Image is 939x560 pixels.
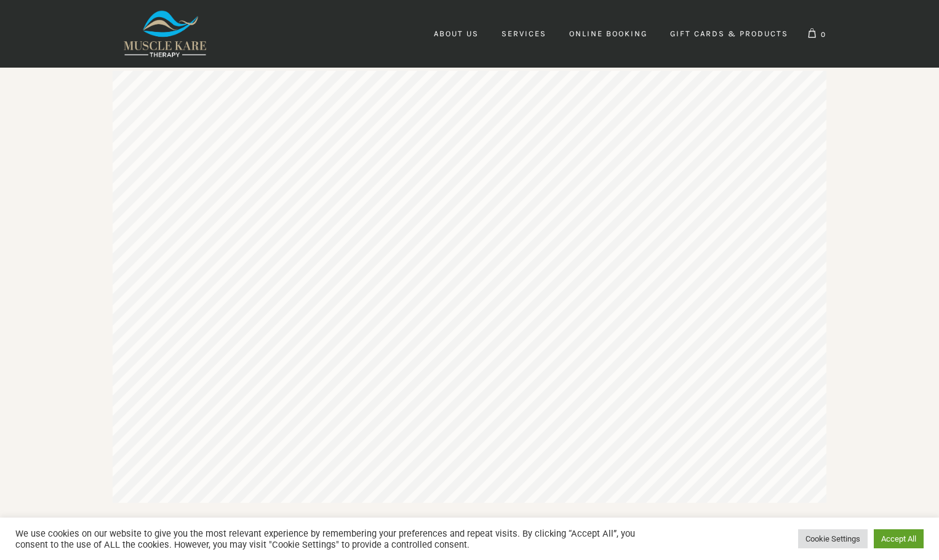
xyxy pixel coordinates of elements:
[874,529,924,548] a: Accept All
[798,529,868,548] a: Cookie Settings
[490,22,557,46] a: Services
[558,22,658,46] a: Online Booking
[501,29,546,38] span: Services
[423,22,490,46] a: About Us
[670,29,788,38] span: Gift Cards & Products
[659,22,799,46] a: Gift Cards & Products
[15,528,651,550] div: We use cookies on our website to give you the most relevant experience by remembering your prefer...
[569,29,647,38] span: Online Booking
[434,29,479,38] span: About Us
